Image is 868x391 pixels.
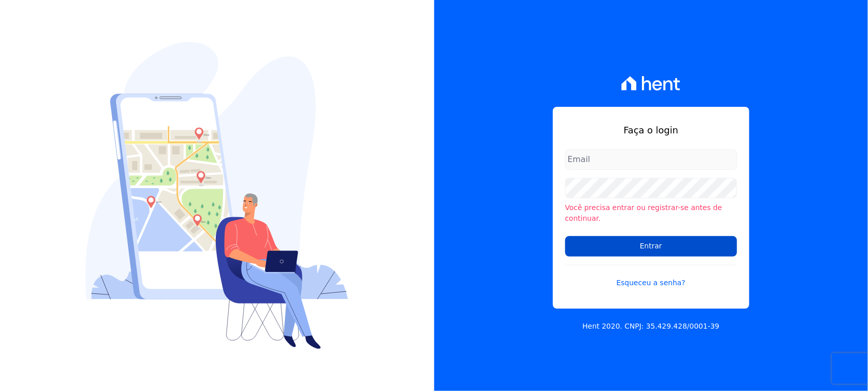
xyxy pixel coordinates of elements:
[565,202,737,224] li: Você precisa entrar ou registrar-se antes de continuar.
[565,265,737,288] a: Esqueceu a senha?
[565,123,737,137] h1: Faça o login
[583,321,720,332] p: Hent 2020. CNPJ: 35.429.428/0001-39
[565,149,737,170] input: Email
[85,42,348,349] img: Login
[565,236,737,257] input: Entrar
